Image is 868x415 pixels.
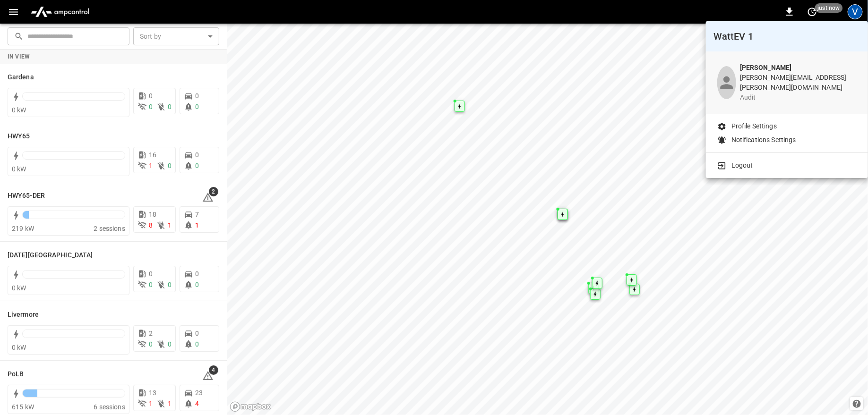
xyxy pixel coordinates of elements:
[717,66,736,99] div: profile-icon
[740,64,792,71] b: [PERSON_NAME]
[740,93,857,102] p: audit
[713,29,860,44] h6: WattEV 1
[731,135,796,145] p: Notifications Settings
[740,73,857,93] p: [PERSON_NAME][EMAIL_ADDRESS][PERSON_NAME][DOMAIN_NAME]
[731,161,753,170] p: Logout
[731,121,777,131] p: Profile Settings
